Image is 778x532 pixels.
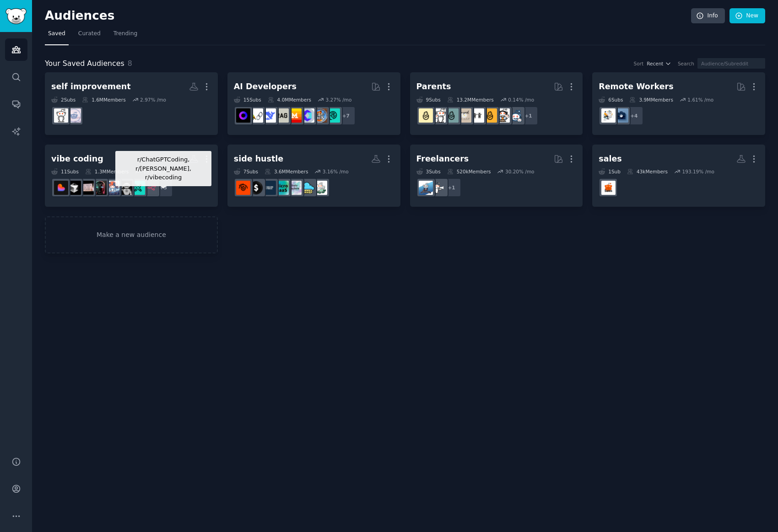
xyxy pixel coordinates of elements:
[629,97,673,103] div: 3.9M Members
[287,181,302,195] img: indiehackers
[442,178,461,197] div: + 1
[54,181,68,195] img: lovable
[131,181,145,195] img: LLMDevs
[326,108,340,123] img: AIDevelopersSociety
[447,97,494,103] div: 13.2M Members
[249,108,263,123] img: LangChain
[627,168,668,175] div: 43k Members
[54,108,68,123] img: emotionalintelligence
[75,27,104,45] a: Curated
[287,108,302,123] img: MistralAI
[45,216,218,253] a: Make a new audience
[51,97,76,103] div: 2 Sub s
[496,108,510,123] img: parentsofmultiples
[113,30,137,38] span: Trending
[419,181,433,195] img: ForHireFreelancers
[634,60,644,67] div: Sort
[110,27,140,45] a: Trending
[483,108,497,123] img: NewParents
[268,97,311,103] div: 4.0M Members
[614,108,628,123] img: work
[624,106,643,125] div: + 4
[410,72,583,135] a: Parents9Subs13.2MMembers0.14% /mo+1ParentsparentsofmultiplesNewParentstoddlersbeyondthebumpSingle...
[508,97,534,103] div: 0.14 % /mo
[592,145,765,207] a: sales1Sub43kMembers193.19% /moSales_Professionals
[678,60,694,67] div: Search
[227,145,400,207] a: side hustle7Subs3.6MMembers3.16% /mothesidehustlemicro_saasindiehackersmicrosaasbuildinpublicside...
[234,81,297,92] div: AI Developers
[249,181,263,195] img: sidehustle
[687,97,713,103] div: 1.61 % /mo
[416,153,469,165] div: Freelancers
[447,168,491,175] div: 520k Members
[92,181,107,195] img: aipromptprogramming
[519,106,538,125] div: + 1
[140,97,166,103] div: 2.97 % /mo
[647,60,671,67] button: Recent
[67,181,81,195] img: cursor
[262,181,276,195] img: buildinpublic
[601,181,616,195] img: Sales_Professionals
[51,153,103,165] div: vibe coding
[144,181,158,195] img: n8n
[236,108,250,123] img: LocalLLM
[105,181,119,195] img: AI_Agents
[234,97,261,103] div: 15 Sub s
[599,81,673,92] div: Remote Workers
[45,72,218,135] a: self improvement2Subs1.6MMembers2.97% /moDecidingToBeBetteremotionalintelligence
[599,168,621,175] div: 1 Sub
[599,153,622,165] div: sales
[5,8,27,24] img: GummySearch logo
[416,168,441,175] div: 3 Sub s
[599,97,623,103] div: 6 Sub s
[45,145,218,207] a: vibe coding11Subs1.3MMembers13.13% /mor/ChatGPTCoding, r/[PERSON_NAME], r/vibecoding+3n8nLLMDevsA...
[323,168,349,175] div: 3.16 % /mo
[67,108,81,123] img: DecidingToBeBetter
[51,168,79,175] div: 11 Sub s
[154,178,173,197] div: + 3
[143,168,173,175] div: 13.13 % /mo
[416,81,451,92] div: Parents
[326,97,352,103] div: 3.27 % /mo
[419,108,433,123] img: Parenting
[85,168,129,175] div: 1.3M Members
[51,81,131,92] div: self improvement
[601,108,616,123] img: RemoteJobs
[275,108,289,123] img: Rag
[234,168,258,175] div: 7 Sub s
[505,168,535,175] div: 30.20 % /mo
[275,181,289,195] img: microsaas
[234,153,283,165] div: side hustle
[416,97,441,103] div: 9 Sub s
[697,58,765,69] input: Audience/Subreddit
[313,181,327,195] img: thesidehustle
[118,181,132,195] img: AgentsOfAI
[313,108,327,123] img: llmops
[336,106,356,125] div: + 7
[457,108,471,123] img: beyondthebump
[682,168,714,175] div: 193.19 % /mo
[432,181,446,195] img: freelance_forhire
[45,58,124,70] span: Your Saved Audiences
[82,97,125,103] div: 1.6M Members
[45,27,69,45] a: Saved
[410,145,583,207] a: Freelancers3Subs520kMembers30.20% /mo+1freelance_forhireForHireFreelancers
[78,30,101,38] span: Curated
[592,72,765,135] a: Remote Workers6Subs3.9MMembers1.61% /mo+4workRemoteJobs
[432,108,446,123] img: daddit
[48,30,65,38] span: Saved
[300,181,314,195] img: micro_saas
[729,8,765,24] a: New
[45,9,691,23] h2: Audiences
[236,181,250,195] img: SideJobs
[647,60,663,67] span: Recent
[691,8,725,24] a: Info
[300,108,314,123] img: OpenSourceAI
[262,108,276,123] img: DeepSeek
[470,108,484,123] img: toddlers
[444,108,459,123] img: SingleParents
[128,59,132,68] span: 8
[227,72,400,135] a: AI Developers15Subs4.0MMembers3.27% /mo+7AIDevelopersSocietyllmopsOpenSourceAIMistralAIRagDeepSee...
[508,108,523,123] img: Parents
[265,168,308,175] div: 3.6M Members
